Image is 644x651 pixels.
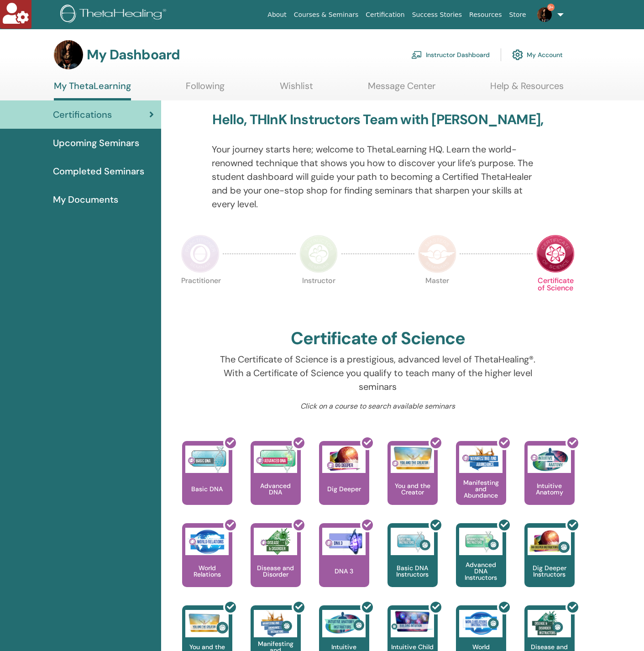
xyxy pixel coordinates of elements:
img: Certificate of Science [536,235,575,273]
img: Manifesting and Abundance [459,446,503,473]
a: Dig Deeper Instructors Dig Deeper Instructors [524,523,575,605]
h3: My Dashboard [87,47,180,63]
p: Intuitive Anatomy [524,483,575,495]
a: You and the Creator You and the Creator [387,441,438,523]
a: Basic DNA Instructors Basic DNA Instructors [387,523,438,605]
span: 9+ [547,4,555,11]
img: World Relations Instructors [459,610,503,637]
img: Disease and Disorder Instructors [528,610,571,637]
img: logo.png [60,5,169,25]
a: Courses & Seminars [290,6,362,23]
img: Intuitive Child In Me Instructors [391,610,434,632]
img: You and the Creator Instructors [185,610,229,637]
span: Certifications [53,108,112,121]
img: Basic DNA Instructors [391,528,434,555]
a: Success Stories [408,6,466,23]
a: Dig Deeper Dig Deeper [319,441,369,523]
p: Click on a course to search available seminars [212,401,544,412]
p: Your journey starts here; welcome to ThetaLearning HQ. Learn the world-renowned technique that sh... [212,142,544,211]
a: Advanced DNA Advanced DNA [251,441,301,523]
img: Basic DNA [185,446,229,473]
a: Wishlist [280,80,313,98]
h2: Certificate of Science [291,328,465,349]
a: Disease and Disorder Disease and Disorder [251,523,301,605]
p: Dig Deeper [324,486,365,492]
p: Dig Deeper Instructors [524,565,575,577]
img: default.jpg [54,40,83,69]
p: Instructor [299,277,338,315]
img: Intuitive Anatomy Instructors [322,610,366,637]
p: You and the Creator [387,483,438,495]
img: Dig Deeper Instructors [528,528,571,555]
img: Master [418,235,456,273]
a: Message Center [368,80,435,98]
p: Advanced DNA Instructors [456,562,506,581]
span: Completed Seminars [53,164,144,178]
p: Master [418,277,456,315]
img: chalkboard-teacher.svg [411,51,422,59]
span: My Documents [53,193,118,206]
a: Store [506,6,530,23]
p: Advanced DNA [251,483,301,495]
a: DNA 3 DNA 3 [319,523,369,605]
img: DNA 3 [322,528,366,555]
img: Manifesting and Abundance Instructors [254,610,297,637]
img: Instructor [299,235,338,273]
p: Practitioner [181,277,220,315]
a: My Account [512,45,563,65]
a: World Relations World Relations [182,523,232,605]
p: The Certificate of Science is a prestigious, advanced level of ThetaHealing®. With a Certificate ... [212,352,544,394]
a: Instructor Dashboard [411,45,490,65]
img: cog.svg [512,47,523,63]
img: default.jpg [537,7,552,22]
a: Manifesting and Abundance Manifesting and Abundance [456,441,506,523]
a: Advanced DNA Instructors Advanced DNA Instructors [456,523,506,605]
p: Certificate of Science [536,277,575,315]
img: Advanced DNA [254,446,297,473]
a: Resources [466,6,506,23]
img: World Relations [185,528,229,555]
img: Intuitive Anatomy [528,446,571,473]
img: You and the Creator [391,446,434,471]
p: Disease and Disorder [251,565,301,577]
p: Manifesting and Abundance [456,479,506,499]
a: Following [186,80,225,98]
img: Dig Deeper [322,446,366,473]
a: About [264,6,290,23]
a: Intuitive Anatomy Intuitive Anatomy [524,441,575,523]
a: Help & Resources [490,80,564,98]
span: Upcoming Seminars [53,136,139,150]
img: Advanced DNA Instructors [459,528,503,555]
h3: Hello, THInK Instructors Team with [PERSON_NAME], [212,111,543,128]
img: Disease and Disorder [254,528,297,555]
img: Practitioner [181,235,220,273]
p: World Relations [182,565,232,577]
a: Certification [362,6,408,23]
p: Basic DNA Instructors [387,565,438,577]
a: Basic DNA Basic DNA [182,441,232,523]
a: My ThetaLearning [54,80,131,100]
